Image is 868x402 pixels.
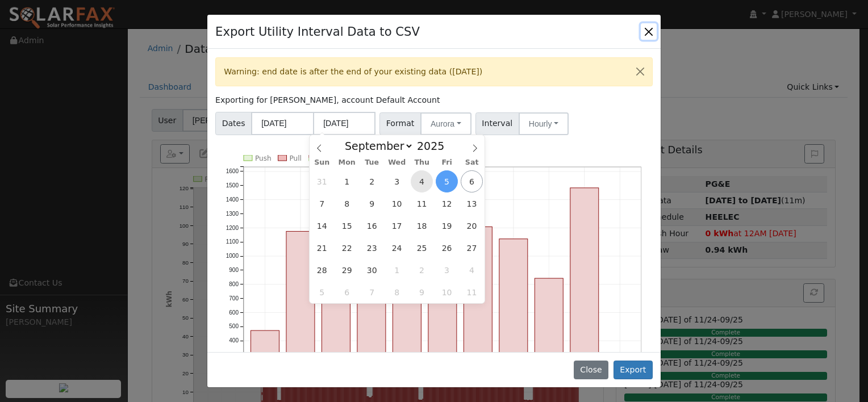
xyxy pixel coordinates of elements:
[614,361,653,380] button: Export
[461,192,483,215] span: September 13, 2025
[436,215,458,237] span: September 19, 2025
[361,215,383,237] span: September 16, 2025
[436,192,458,215] span: September 12, 2025
[361,192,383,215] span: September 9, 2025
[290,154,302,162] text: Pull
[336,192,358,215] span: September 8, 2025
[461,281,483,303] span: October 11, 2025
[519,112,569,135] button: Hourly
[361,281,383,303] span: October 7, 2025
[379,112,421,135] span: Format
[393,223,422,397] rect: onclick=""
[226,196,239,203] text: 1400
[420,112,471,135] button: Aurora
[311,281,333,303] span: October 5, 2025
[410,159,435,166] span: Thu
[574,361,608,380] button: Close
[311,192,333,215] span: September 7, 2025
[339,139,414,153] select: Month
[286,232,315,397] rect: onclick=""
[229,309,239,316] text: 600
[436,237,458,259] span: September 26, 2025
[386,281,408,303] span: October 8, 2025
[385,159,410,166] span: Wed
[461,170,483,192] span: September 6, 2025
[226,211,239,217] text: 1300
[336,170,358,192] span: September 1, 2025
[229,324,239,330] text: 500
[215,23,420,41] h4: Export Utility Interval Data to CSV
[435,159,460,166] span: Fri
[336,215,358,237] span: September 15, 2025
[226,168,239,174] text: 1600
[226,225,239,231] text: 1200
[411,192,433,215] span: September 11, 2025
[310,159,335,166] span: Sun
[411,215,433,237] span: September 18, 2025
[464,227,492,397] rect: onclick=""
[461,215,483,237] span: September 20, 2025
[360,159,385,166] span: Tue
[322,236,350,397] rect: onclick=""
[461,259,483,281] span: October 4, 2025
[460,159,485,166] span: Sat
[336,281,358,303] span: October 6, 2025
[535,278,563,397] rect: onclick=""
[229,281,239,287] text: 800
[411,170,433,192] span: September 4, 2025
[436,170,458,192] span: September 5, 2025
[229,295,239,301] text: 700
[229,267,239,273] text: 900
[361,170,383,192] span: September 2, 2025
[361,237,383,259] span: September 23, 2025
[311,215,333,237] span: September 14, 2025
[335,159,360,166] span: Mon
[336,237,358,259] span: September 22, 2025
[411,281,433,303] span: October 9, 2025
[436,259,458,281] span: October 3, 2025
[226,238,239,245] text: 1100
[357,282,386,397] rect: onclick=""
[411,237,433,259] span: September 25, 2025
[226,253,239,259] text: 1000
[499,239,528,397] rect: onclick=""
[215,57,653,86] div: Warning: end date is after the end of your existing data ([DATE])
[386,170,408,192] span: September 3, 2025
[215,112,252,135] span: Dates
[428,270,457,397] rect: onclick=""
[461,237,483,259] span: September 27, 2025
[386,215,408,237] span: September 17, 2025
[570,188,599,397] rect: onclick=""
[411,259,433,281] span: October 2, 2025
[386,259,408,281] span: October 1, 2025
[311,237,333,259] span: September 21, 2025
[361,259,383,281] span: September 30, 2025
[229,351,239,358] text: 300
[414,140,454,152] input: Year
[215,94,440,106] label: Exporting for [PERSON_NAME], account Default Account
[386,192,408,215] span: September 10, 2025
[229,337,239,344] text: 400
[336,259,358,281] span: September 29, 2025
[386,237,408,259] span: September 24, 2025
[311,259,333,281] span: September 28, 2025
[226,182,239,189] text: 1500
[311,170,333,192] span: August 31, 2025
[628,58,652,86] button: Close
[475,112,519,135] span: Interval
[436,281,458,303] span: October 10, 2025
[641,23,657,39] button: Close
[251,330,279,397] rect: onclick=""
[255,154,272,162] text: Push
